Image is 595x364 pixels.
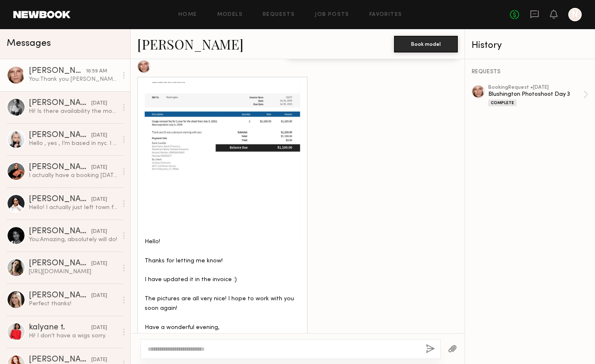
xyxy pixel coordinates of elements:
div: [DATE] [91,260,107,268]
div: You: Thank you [PERSON_NAME]! Are we able to pay via credit card? [29,75,118,83]
div: [PERSON_NAME] [29,356,91,364]
div: I actually have a booking [DATE]. 🥺🤍 [29,172,118,180]
div: Hello! I actually just left town for work but I’ll let you know once I’m back. Thanks for reachin... [29,204,118,212]
div: [DATE] [91,100,107,107]
div: REQUESTS [472,69,588,75]
div: Hi! Is there availability the morning of 6/4? [29,107,118,115]
a: Job Posts [315,12,349,17]
div: [PERSON_NAME] [29,163,91,172]
a: N [568,8,582,21]
div: [DATE] [91,132,107,140]
div: Hi! I don’t have a wigs sorry. [29,332,118,340]
div: [PERSON_NAME] [29,227,91,236]
div: [PERSON_NAME] [29,195,91,204]
div: Perfect thanks! [29,300,118,308]
a: [PERSON_NAME] [137,35,244,53]
a: Requests [263,12,295,17]
a: Book model [394,40,458,47]
div: kalyane t. [29,324,91,332]
div: [URL][DOMAIN_NAME] [29,268,118,276]
a: bookingRequest •[DATE]Blushington Photoshoot Day 3Complete [488,85,588,106]
div: Complete [488,100,517,106]
button: Book model [394,36,458,52]
div: History [472,41,588,50]
div: [PERSON_NAME] [29,292,91,300]
div: Hello! Thanks for letting me know! I have updated it in the invoice :) The pictures are all very ... [145,237,300,352]
div: [DATE] [91,164,107,172]
div: [PERSON_NAME] [29,99,91,107]
div: You: Amazing, absolutely will do! [29,236,118,244]
div: [DATE] [91,324,107,332]
div: Hello , yes , I’m based in nyc. I have platinum blonde hair and I have dark brown wig. I’m comfor... [29,140,118,147]
div: [DATE] [91,292,107,300]
a: Home [178,12,197,17]
div: booking Request • [DATE] [488,85,583,90]
div: Blushington Photoshoot Day 3 [488,90,583,98]
a: Favorites [369,12,402,17]
div: [PERSON_NAME] [29,259,91,268]
div: 10:59 AM [86,67,107,75]
div: [DATE] [91,196,107,204]
div: [PERSON_NAME] [29,131,91,140]
div: [DATE] [91,356,107,364]
div: [PERSON_NAME] [29,67,86,75]
a: Models [217,12,243,17]
div: [DATE] [91,228,107,236]
span: Messages [7,39,51,48]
